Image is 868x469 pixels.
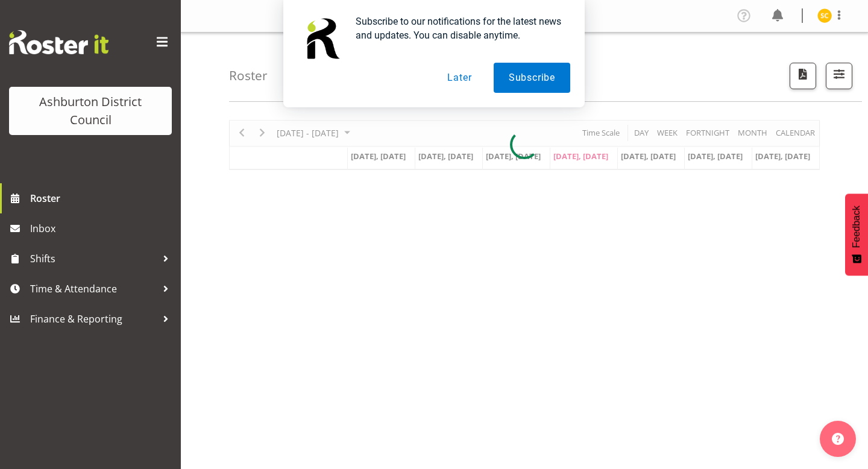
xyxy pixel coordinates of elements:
[30,219,175,238] span: Inbox
[298,14,346,63] img: notification icon
[432,63,486,93] button: Later
[30,280,157,298] span: Time & Attendance
[346,14,570,42] div: Subscribe to our notifications for the latest news and updates. You can disable anytime.
[494,63,570,93] button: Subscribe
[30,250,157,268] span: Shifts
[845,194,868,275] button: Feedback - Show survey
[851,206,862,248] span: Feedback
[832,433,844,445] img: help-xxl-2.png
[30,189,175,207] span: Roster
[21,93,160,129] div: Ashburton District Council
[30,310,157,328] span: Finance & Reporting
